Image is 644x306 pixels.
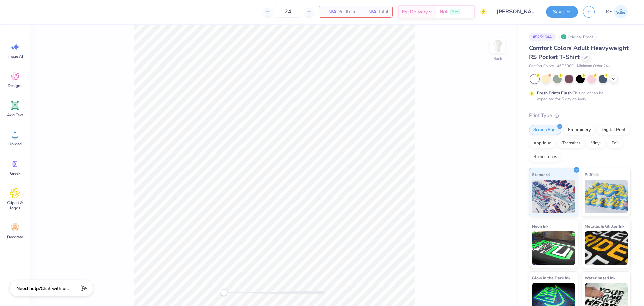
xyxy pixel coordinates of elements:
span: Est. Delivery [402,8,428,15]
button: Save [546,6,578,18]
div: This color can be expedited for 5 day delivery. [537,90,620,102]
span: Designs [8,83,22,88]
span: N/A [323,8,336,15]
span: Greek [10,171,20,176]
strong: Fresh Prints Flash: [537,90,573,96]
span: Upload [8,141,22,147]
span: KS [606,8,612,16]
span: Free [452,9,458,14]
div: Embroidery [563,125,595,135]
div: Screen Print [529,125,561,135]
span: Comfort Colors Adult Heavyweight RS Pocket T-Shirt [529,44,629,61]
img: Metallic & Glitter Ink [585,231,628,265]
strong: Need help? [16,285,41,292]
span: # 6030CC [557,63,574,69]
span: Chat with us. [41,285,69,292]
span: Glow in the Dark Ink [532,274,570,281]
div: Vinyl [587,138,605,148]
img: Kath Sales [614,5,628,18]
span: Metallic & Glitter Ink [585,223,624,230]
span: Puff Ink [585,171,599,178]
span: Standard [532,171,550,178]
img: Neon Ink [532,231,575,265]
div: # 525954A [529,33,556,41]
span: Comfort Colors [529,63,554,69]
div: Digital Print [597,125,630,135]
div: Original Proof [559,33,597,41]
input: – – [275,6,301,18]
div: Back [493,56,502,62]
div: Rhinestones [529,152,561,162]
img: Standard [532,180,575,213]
img: Puff Ink [585,180,628,213]
a: KS [603,5,631,18]
div: Accessibility label [221,289,227,296]
span: N/A [363,8,376,15]
div: Foil [607,138,623,148]
span: Water based Ink [585,274,615,281]
span: N/A [440,8,448,15]
span: Add Text [7,112,23,118]
span: Image AI [7,54,23,59]
div: Applique [529,138,556,148]
div: Print Type [529,112,631,119]
img: Back [491,39,504,52]
span: Neon Ink [532,223,548,230]
span: Per Item [338,8,355,15]
span: Total [378,8,388,15]
span: Minimum Order: 24 + [577,63,610,69]
div: Transfers [558,138,585,148]
input: Untitled Design [492,5,541,18]
span: Clipart & logos [4,200,26,211]
span: Decorate [7,234,23,240]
